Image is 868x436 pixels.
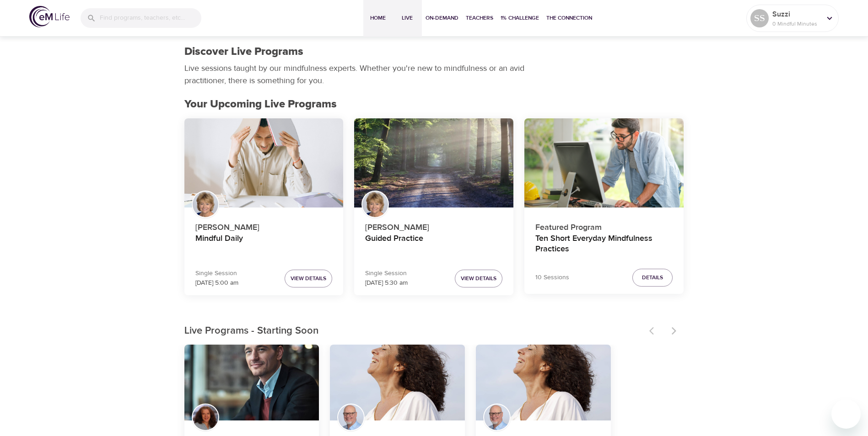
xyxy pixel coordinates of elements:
[365,218,502,234] p: [PERSON_NAME]
[750,9,769,27] div: SS
[365,278,408,288] p: [DATE] 5:30 am
[195,218,333,234] p: [PERSON_NAME]
[285,270,332,287] button: View Details
[195,234,333,255] h4: Mindful Daily
[365,269,408,278] p: Single Session
[546,13,592,23] span: The Connection
[184,62,528,87] p: Live sessions taught by our mindfulness experts. Whether you're new to mindfulness or an avid pra...
[461,274,496,283] span: View Details
[642,273,663,282] span: Details
[396,13,418,23] span: Live
[184,345,319,420] button: QuitSmart ™ Mindfully
[184,45,303,58] h1: Discover Live Programs
[524,118,684,208] button: Ten Short Everyday Mindfulness Practices
[466,13,493,23] span: Teachers
[632,269,673,287] button: Details
[426,13,458,23] span: On-Demand
[367,13,389,23] span: Home
[195,269,238,278] p: Single Session
[100,8,201,28] input: Find programs, teachers, etc...
[455,270,502,287] button: View Details
[535,234,673,255] h4: Ten Short Everyday Mindfulness Practices
[184,324,644,339] p: Live Programs - Starting Soon
[29,6,70,27] img: logo
[195,278,238,288] p: [DATE] 5:00 am
[501,13,539,23] span: 1% Challenge
[291,274,326,283] span: View Details
[330,345,465,420] button: Thoughts are Not Facts
[772,20,821,28] p: 0 Mindful Minutes
[365,234,502,255] h4: Guided Practice
[535,273,569,282] p: 10 Sessions
[184,118,344,208] button: Mindful Daily
[772,9,821,20] p: Suzzi
[535,218,673,234] p: Featured Program
[831,399,861,429] iframe: Button to launch messaging window
[476,345,611,420] button: Thoughts are Not Facts
[354,118,513,208] button: Guided Practice
[184,98,684,111] h2: Your Upcoming Live Programs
